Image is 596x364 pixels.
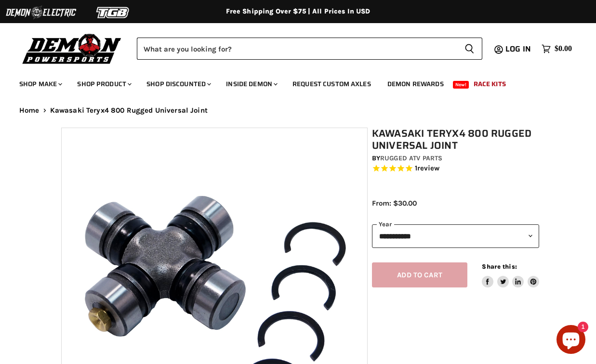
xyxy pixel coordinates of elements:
select: year [372,224,539,248]
a: Request Custom Axles [285,74,378,94]
span: 1 reviews [415,164,440,173]
span: review [417,164,440,173]
div: by [372,153,539,164]
a: Rugged ATV Parts [380,154,442,162]
a: Demon Rewards [380,74,451,94]
a: Inside Demon [219,74,283,94]
h1: Kawasaki Teryx4 800 Rugged Universal Joint [372,128,539,152]
span: New! [453,81,469,89]
span: Share this: [482,263,517,270]
a: Race Kits [466,74,513,94]
a: $0.00 [537,42,577,56]
a: Shop Discounted [139,74,217,94]
a: Log in [501,45,537,53]
a: Shop Make [12,74,68,94]
input: Search [137,38,457,60]
inbox-online-store-chat: Shopify online store chat [554,325,588,356]
ul: Main menu [12,70,570,94]
button: Search [457,38,482,60]
img: Demon Powersports [19,31,125,65]
aside: Share this: [482,262,539,288]
span: $0.00 [555,44,572,53]
span: Rated 5.0 out of 5 stars 1 reviews [372,164,539,174]
img: Demon Electric Logo 2 [5,3,77,22]
span: Log in [505,43,531,55]
span: Kawasaki Teryx4 800 Rugged Universal Joint [50,106,208,115]
a: Home [19,106,40,115]
span: From: $30.00 [372,199,417,208]
a: Shop Product [70,74,137,94]
img: TGB Logo 2 [77,3,149,22]
form: Product [137,38,482,60]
